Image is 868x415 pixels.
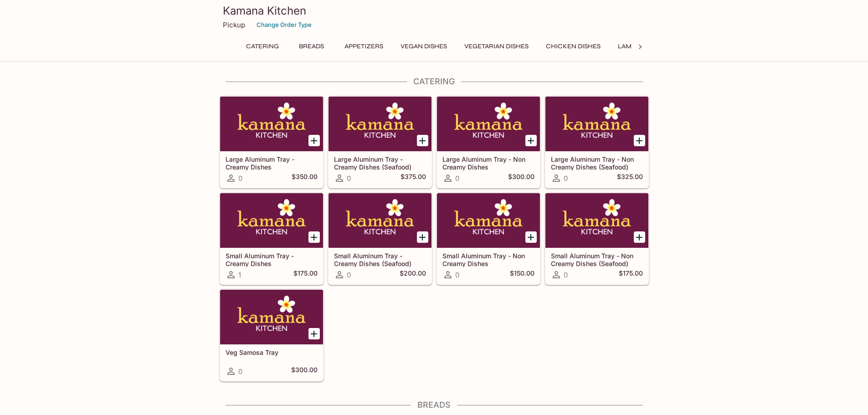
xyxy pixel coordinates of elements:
[564,271,568,279] span: 0
[220,97,323,151] div: Large Aluminum Tray - Creamy Dishes
[437,96,540,188] a: Large Aluminum Tray - Non Creamy Dishes0$300.00
[551,155,643,170] h5: Large Aluminum Tray - Non Creamy Dishes (Seafood)
[564,174,568,183] span: 0
[442,155,534,170] h5: Large Aluminum Tray - Non Creamy Dishes
[459,40,534,53] button: Vegetarian Dishes
[401,173,426,184] h5: $375.00
[613,40,665,53] button: Lamb Dishes
[347,174,351,183] span: 0
[291,366,318,377] h5: $300.00
[252,18,316,32] button: Change Order Type
[551,252,643,267] h5: Small Aluminum Tray - Non Creamy Dishes (Seafood)
[223,4,646,18] h3: Kamana Kitchen
[220,290,323,344] div: Veg Samosa Tray
[293,269,318,280] h5: $175.00
[417,135,428,146] button: Add Large Aluminum Tray - Creamy Dishes (Seafood)
[395,40,452,53] button: Vegan Dishes
[545,193,648,248] div: Small Aluminum Tray - Non Creamy Dishes (Seafood)
[437,193,540,248] div: Small Aluminum Tray - Non Creamy Dishes
[238,271,241,279] span: 1
[619,269,643,280] h5: $175.00
[220,193,323,248] div: Small Aluminum Tray - Creamy Dishes
[617,173,643,184] h5: $325.00
[241,40,284,53] button: Catering
[292,173,318,184] h5: $350.00
[238,174,242,183] span: 0
[334,252,426,267] h5: Small Aluminum Tray - Creamy Dishes (Seafood)
[442,252,534,267] h5: Small Aluminum Tray - Non Creamy Dishes
[417,231,428,243] button: Add Small Aluminum Tray - Creamy Dishes (Seafood)
[308,135,320,146] button: Add Large Aluminum Tray - Creamy Dishes
[308,231,320,243] button: Add Small Aluminum Tray - Creamy Dishes
[220,193,324,285] a: Small Aluminum Tray - Creamy Dishes1$175.00
[525,135,537,146] button: Add Large Aluminum Tray - Non Creamy Dishes
[334,155,426,170] h5: Large Aluminum Tray - Creamy Dishes (Seafood)
[545,97,648,151] div: Large Aluminum Tray - Non Creamy Dishes (Seafood)
[291,40,332,53] button: Breads
[545,193,649,285] a: Small Aluminum Tray - Non Creamy Dishes (Seafood)0$175.00
[525,231,537,243] button: Add Small Aluminum Tray - Non Creamy Dishes
[508,173,534,184] h5: $300.00
[238,367,242,376] span: 0
[223,20,245,29] p: Pickup
[634,135,645,146] button: Add Large Aluminum Tray - Non Creamy Dishes (Seafood)
[400,269,426,280] h5: $200.00
[226,252,318,267] h5: Small Aluminum Tray - Creamy Dishes
[339,40,388,53] button: Appetizers
[455,271,459,279] span: 0
[308,328,320,339] button: Add Veg Samosa Tray
[437,97,540,151] div: Large Aluminum Tray - Non Creamy Dishes
[329,97,431,151] div: Large Aluminum Tray - Creamy Dishes (Seafood)
[328,193,432,285] a: Small Aluminum Tray - Creamy Dishes (Seafood)0$200.00
[545,96,649,188] a: Large Aluminum Tray - Non Creamy Dishes (Seafood)0$325.00
[541,40,606,53] button: Chicken Dishes
[437,193,540,285] a: Small Aluminum Tray - Non Creamy Dishes0$150.00
[226,348,318,356] h5: Veg Samosa Tray
[634,231,645,243] button: Add Small Aluminum Tray - Non Creamy Dishes (Seafood)
[347,271,351,279] span: 0
[328,96,432,188] a: Large Aluminum Tray - Creamy Dishes (Seafood)0$375.00
[329,193,431,248] div: Small Aluminum Tray - Creamy Dishes (Seafood)
[455,174,459,183] span: 0
[220,96,324,188] a: Large Aluminum Tray - Creamy Dishes0$350.00
[226,155,318,170] h5: Large Aluminum Tray - Creamy Dishes
[219,77,649,87] h4: Catering
[510,269,534,280] h5: $150.00
[220,289,324,381] a: Veg Samosa Tray0$300.00
[219,400,649,410] h4: Breads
